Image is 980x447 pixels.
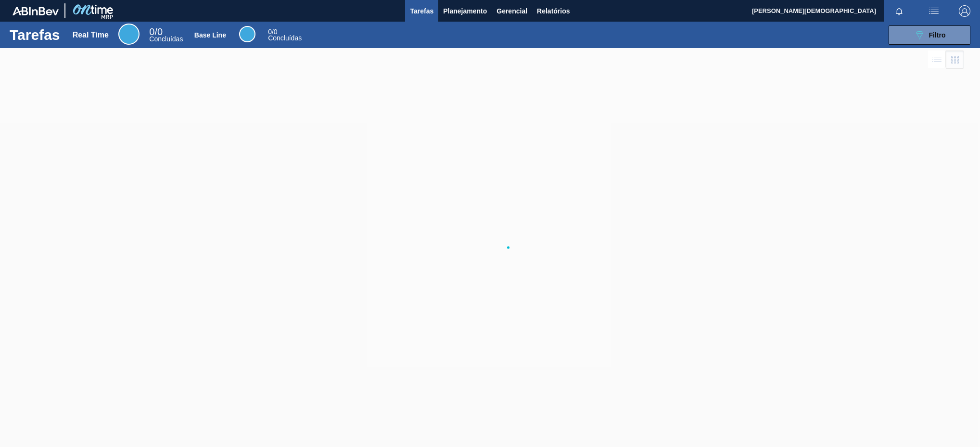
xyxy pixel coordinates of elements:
[928,5,940,17] img: userActions
[10,29,60,40] h1: Tarefas
[268,28,272,36] span: 0
[13,7,59,15] img: TNhmsLtSVTkK8tSr43FrP2fwEKptu5GPRR3wAAAABJRU5ErkJggg==
[118,24,140,45] div: Real Time
[194,31,226,39] div: Base Line
[929,31,946,39] span: Filtro
[889,25,970,45] button: Filtro
[410,5,433,17] span: Tarefas
[268,34,302,42] span: Concluídas
[73,31,109,39] div: Real Time
[149,26,154,37] span: 0
[884,4,915,18] button: Notificações
[268,29,302,41] div: Base Line
[443,5,487,17] span: Planejamento
[496,5,527,17] span: Gerencial
[149,28,183,42] div: Real Time
[149,26,163,37] span: / 0
[268,28,277,36] span: / 0
[959,5,970,17] img: Logout
[537,5,570,17] span: Relatórios
[149,35,183,43] span: Concluídas
[239,26,255,42] div: Base Line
